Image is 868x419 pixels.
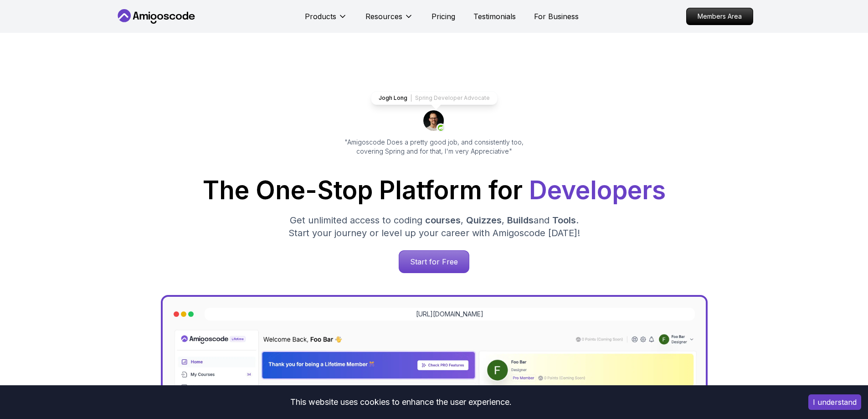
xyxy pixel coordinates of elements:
span: Quizzes [466,215,502,226]
a: Start for Free [399,250,469,273]
p: Resources [365,11,402,22]
button: Products [305,11,347,29]
a: Pricing [431,11,455,22]
span: Developers [529,175,666,205]
img: josh long [423,110,445,132]
a: Members Area [686,8,753,25]
p: Jogh Long [379,94,407,102]
p: Products [305,11,336,22]
span: courses [425,215,461,226]
a: For Business [534,11,579,22]
button: Accept cookies [808,394,861,410]
h1: The One-Stop Platform for [123,178,746,203]
p: Start for Free [399,251,469,273]
p: Get unlimited access to coding , , and . Start your journey or level up your career with Amigosco... [281,214,587,239]
p: Spring Developer Advocate [415,94,490,102]
button: Resources [365,11,413,29]
div: This website uses cookies to enhance the user experience. [7,392,795,412]
a: Testimonials [473,11,516,22]
a: [URL][DOMAIN_NAME] [416,310,483,319]
p: "Amigoscode Does a pretty good job, and consistently too, covering Spring and for that, I'm very ... [332,138,536,156]
p: Members Area [687,8,753,25]
span: Tools [552,215,576,226]
span: Builds [507,215,534,226]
